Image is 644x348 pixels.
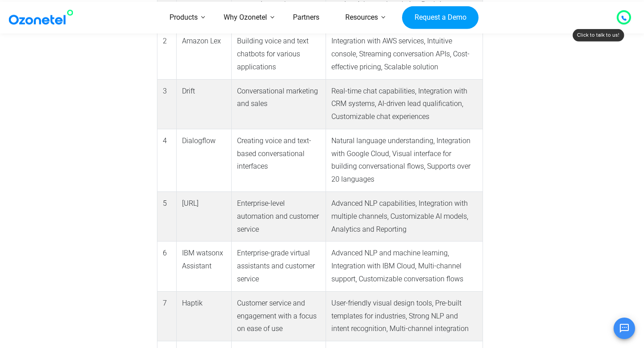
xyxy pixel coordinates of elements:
[211,2,280,34] a: Why Ozonetel
[177,291,231,341] td: Haptik
[280,2,332,34] a: Partners
[231,129,326,191] td: Creating voice and text-based conversational interfaces
[231,291,326,341] td: Customer service and engagement with a focus on ease of use
[177,79,231,129] td: Drift
[231,30,326,79] td: Building voice and text chatbots for various applications
[177,30,231,79] td: Amazon Lex
[157,2,211,34] a: Products
[177,129,231,191] td: Dialogflow
[326,291,483,341] td: User-friendly visual design tools, Pre-built templates for industries, Strong NLP and intent reco...
[157,242,177,291] td: 6
[332,2,391,34] a: Resources
[157,129,177,191] td: 4
[326,129,483,191] td: Natural language understanding, Integration with Google Cloud, Visual interface for building conv...
[326,192,483,242] td: Advanced NLP capabilities, Integration with multiple channels, Customizable AI models, Analytics ...
[157,30,177,79] td: 2
[326,30,483,79] td: Integration with AWS services, Intuitive console, Streaming conversation APIs, Cost-effective pri...
[614,318,635,339] button: Open chat
[231,242,326,291] td: Enterprise-grade virtual assistants and customer service
[157,192,177,242] td: 5
[157,79,177,129] td: 3
[231,192,326,242] td: Enterprise-level automation and customer service
[177,192,231,242] td: [URL]
[326,79,483,129] td: Real-time chat capabilities, Integration with CRM systems, AI-driven lead qualification, Customiz...
[157,291,177,341] td: 7
[326,242,483,291] td: Advanced NLP and machine learning, Integration with IBM Cloud, Multi-channel support, Customizabl...
[231,79,326,129] td: Conversational marketing and sales
[177,242,231,291] td: IBM watsonx Assistant
[402,6,479,29] a: Request a Demo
